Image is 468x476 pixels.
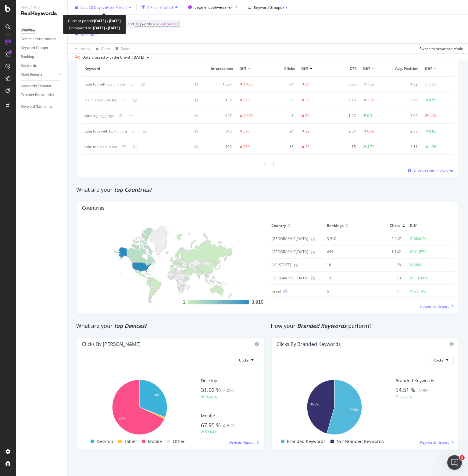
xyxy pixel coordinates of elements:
div: 37 [305,82,309,87]
a: Keyword Groups [21,45,63,51]
span: Clicks [239,358,249,363]
span: Rankings [327,223,344,228]
span: Keyword [84,66,202,71]
div: 13 [364,275,401,281]
span: 1 [460,455,465,460]
span: Not Branded Keywords [337,438,384,445]
span: Devices Report [228,440,254,445]
div: 1 [183,299,186,306]
text: 31% [154,394,160,397]
div: 8 [270,113,294,118]
span: 2025 Aug. 22nd [132,55,144,60]
div: Switch to Advanced Mode [420,46,463,51]
div: 5.75 [332,97,356,103]
iframe: Intercom live chat [447,455,462,470]
button: Last 28 DaysvsPrev. Period [73,2,134,12]
div: Keywords Explorer [21,83,51,89]
svg: A chart. [82,377,197,438]
div: 843 [208,129,232,134]
div: 116.66% [414,275,429,281]
span: Branded Keywords [395,378,434,383]
div: 1.38 [367,97,374,103]
span: Diff [301,66,308,71]
div: Canada [272,249,309,255]
text: 45.5% [310,403,319,406]
b: [DATE] - [DATE] [92,25,120,31]
span: Mobile [201,413,215,419]
div: Keyword Groups [254,5,282,10]
div: Countries [82,205,105,211]
div: Current period: [68,17,121,24]
button: Clicks [234,355,259,365]
div: tube top with built in bra [84,82,125,87]
span: Dive deeper in Explorer [414,168,454,173]
a: More Reports [21,71,57,78]
div: 18 [364,262,401,268]
span: 4,527 [223,423,234,428]
div: 16 [327,262,356,268]
span: Countries Report [420,304,449,309]
div: More Reports [21,71,42,78]
text: 54.5% [350,408,358,412]
span: Mobile [148,438,162,445]
div: 57.14% [414,289,427,294]
div: Israel [272,289,281,294]
div: Compared to: [69,24,120,31]
div: 15 [270,144,294,150]
div: Ranking [21,54,34,60]
a: Overview [21,27,63,34]
a: Keyword Sampling [21,104,63,110]
div: 68.01% [414,236,427,242]
a: Keywords Explorer [21,83,63,89]
div: 13 [327,275,356,281]
button: Switch to Advanced Mode [417,44,463,53]
span: Other [173,438,185,445]
a: Ranking [21,54,63,60]
span: Country [272,223,286,228]
div: 15 [332,144,356,150]
div: tube tops with built in bra [84,129,127,134]
div: 5.36 [332,82,356,87]
div: 1,435 [243,82,253,87]
span: Desktop [201,378,217,383]
div: 5,247 [364,236,401,242]
span: and [127,21,134,27]
div: 7.05 [394,113,418,118]
div: 37.11% [399,394,412,400]
div: How your perform? [271,322,460,330]
span: top Devices [114,322,145,329]
span: Diff [410,223,450,228]
img: Equal [425,84,427,85]
div: 53.04% [205,429,217,434]
a: Content Performance [21,36,63,42]
div: Apply [81,46,90,51]
b: [DATE] - [DATE] [94,18,121,24]
div: 139 [208,97,232,103]
div: Content Performance [21,36,56,42]
span: Branded Keywords [297,322,347,329]
div: 4.72 [367,144,374,150]
svg: A chart. [277,377,392,438]
div: 578 [243,129,250,134]
div: 0.04 [429,82,436,87]
div: 323 [243,97,250,103]
span: Segment: optiversal-all [195,5,233,10]
div: 22 [305,144,309,150]
div: United States of America [272,236,309,242]
span: Keywords Report [420,440,449,445]
span: 2,067 [223,387,234,393]
div: 3,910 [327,236,356,242]
div: 8 [270,97,294,103]
div: 260% [414,262,423,268]
text: 68% [119,417,125,420]
div: Clicks by [PERSON_NAME] [82,341,141,347]
button: 1 Filter Applied [139,2,180,12]
span: Diff [239,66,246,71]
span: Avg. Position [394,66,419,71]
div: Explorer Bookmarks [21,92,54,98]
button: Add Filter [73,31,97,38]
a: Keywords Report [420,440,454,445]
div: 1.32 [367,82,374,87]
div: Keyword Groups [21,45,48,51]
